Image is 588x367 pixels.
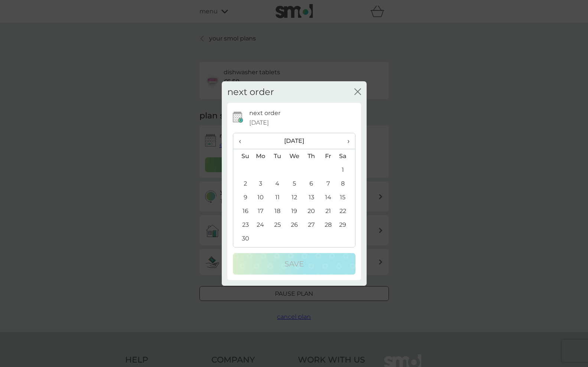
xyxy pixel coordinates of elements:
[227,87,274,98] h2: next order
[320,204,337,218] td: 21
[252,149,269,163] th: Mo
[285,258,304,270] p: Save
[303,149,319,163] th: Th
[303,177,319,190] td: 6
[233,149,252,163] th: Su
[252,204,269,218] td: 17
[336,163,355,177] td: 1
[303,218,319,232] td: 27
[233,177,252,190] td: 2
[320,218,337,232] td: 28
[342,133,349,149] span: ›
[233,253,355,275] button: Save
[239,133,247,149] span: ‹
[286,218,303,232] td: 26
[269,177,286,190] td: 4
[336,190,355,204] td: 15
[320,190,337,204] td: 14
[286,149,303,163] th: We
[354,88,361,96] button: close
[286,177,303,190] td: 5
[320,177,337,190] td: 7
[233,232,252,245] td: 30
[303,190,319,204] td: 13
[233,204,252,218] td: 16
[286,204,303,218] td: 19
[269,204,286,218] td: 18
[249,118,269,128] span: [DATE]
[336,149,355,163] th: Sa
[336,218,355,232] td: 29
[320,149,337,163] th: Fr
[269,190,286,204] td: 11
[249,108,280,118] p: next order
[303,204,319,218] td: 20
[233,218,252,232] td: 23
[252,133,337,149] th: [DATE]
[269,218,286,232] td: 25
[336,177,355,190] td: 8
[252,190,269,204] td: 10
[286,190,303,204] td: 12
[233,190,252,204] td: 9
[252,218,269,232] td: 24
[336,204,355,218] td: 22
[269,149,286,163] th: Tu
[252,177,269,190] td: 3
